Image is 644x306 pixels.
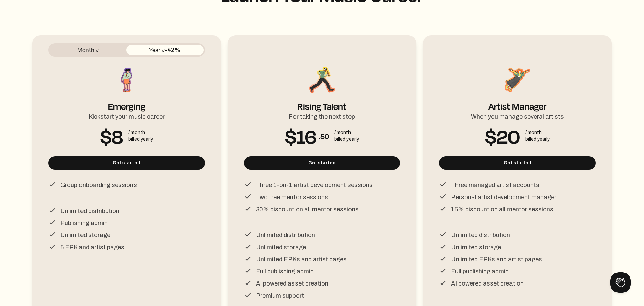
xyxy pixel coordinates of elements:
[451,255,542,264] p: Unlimited EPKs and artist pages
[60,180,137,190] p: Group onboarding sessions
[334,136,359,143] div: billed yearly
[451,205,553,214] p: 15% discount on all mentor sessions
[256,279,328,288] p: AI powered asset creation
[451,267,509,276] p: Full publishing admin
[48,156,205,170] button: Get started
[334,129,359,136] div: / month
[525,136,550,143] div: billed yearly
[165,47,180,53] span: -42%
[471,109,564,121] div: When you manage several artists
[60,243,124,252] p: 5 EPK and artist pages
[89,109,165,121] div: Kickstart your music career
[451,192,556,202] p: Personal artist development manager
[128,136,153,143] div: billed yearly
[451,230,510,240] p: Unlimited distribution
[256,230,315,240] p: Unlimited distribution
[126,45,203,55] button: Yearly-42%
[525,129,550,136] div: / month
[108,95,145,109] div: Emerging
[451,180,539,190] p: Three managed artist accounts
[256,192,328,202] p: Two free mentor sessions
[256,180,373,190] p: Three 1-on-1 artist development sessions
[451,243,501,252] p: Unlimited storage
[297,95,346,109] div: Rising Talent
[610,272,631,293] iframe: Toggle Customer Support
[502,65,533,95] img: Artist Manager
[60,230,110,240] p: Unlimited storage
[60,218,108,228] p: Publishing admin
[128,129,153,136] div: / month
[256,291,304,300] p: Premium support
[100,131,123,141] span: $8
[256,243,306,252] p: Unlimited storage
[111,65,142,95] img: Emerging
[256,267,314,276] p: Full publishing admin
[451,279,524,288] p: AI powered asset creation
[319,131,329,141] span: .50
[256,255,347,264] p: Unlimited EPKs and artist pages
[50,45,126,55] button: Monthly
[244,156,400,170] button: Get started
[307,65,337,95] img: Rising Talent
[439,156,596,170] button: Get started
[256,205,359,214] p: 30% discount on all mentor sessions
[285,131,316,141] span: $16
[488,95,546,109] div: Artist Manager
[60,206,119,216] p: Unlimited distribution
[485,131,520,141] span: $20
[289,109,355,121] div: For taking the next step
